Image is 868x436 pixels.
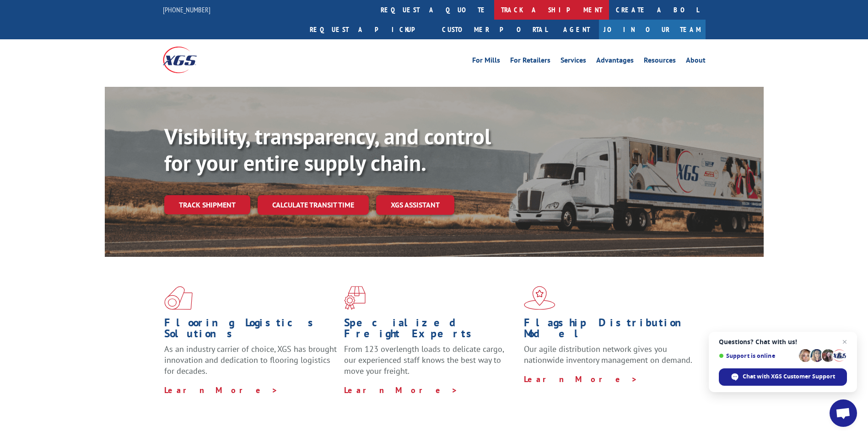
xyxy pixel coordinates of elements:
a: For Mills [472,57,500,67]
a: Resources [644,57,676,67]
span: Close chat [839,336,850,347]
a: Advantages [596,57,634,67]
a: About [686,57,706,67]
span: Our agile distribution network gives you nationwide inventory management on demand. [524,344,692,365]
div: Chat with XGS Customer Support [719,368,847,386]
img: xgs-icon-flagship-distribution-model-red [524,286,555,310]
b: Visibility, transparency, and control for your entire supply chain. [164,122,491,177]
a: Request a pickup [303,20,435,39]
a: Learn More > [524,374,638,384]
h1: Flooring Logistics Solutions [164,317,337,344]
a: Track shipment [164,195,250,214]
a: XGS ASSISTANT [376,195,454,215]
span: Chat with XGS Customer Support [743,372,835,381]
a: Customer Portal [435,20,554,39]
div: Open chat [830,399,857,427]
a: Agent [554,20,599,39]
img: xgs-icon-total-supply-chain-intelligence-red [164,286,193,310]
a: Calculate transit time [258,195,369,215]
span: Support is online [719,352,796,359]
a: Join Our Team [599,20,706,39]
p: From 123 overlength loads to delicate cargo, our experienced staff knows the best way to move you... [344,344,517,384]
span: Questions? Chat with us! [719,338,847,346]
h1: Specialized Freight Experts [344,317,517,344]
a: Learn More > [344,385,458,395]
h1: Flagship Distribution Model [524,317,697,344]
span: As an industry carrier of choice, XGS has brought innovation and dedication to flooring logistics... [164,344,337,376]
img: xgs-icon-focused-on-flooring-red [344,286,366,310]
a: For Retailers [510,57,550,67]
a: Services [561,57,586,67]
a: Learn More > [164,385,278,395]
a: [PHONE_NUMBER] [163,5,210,14]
